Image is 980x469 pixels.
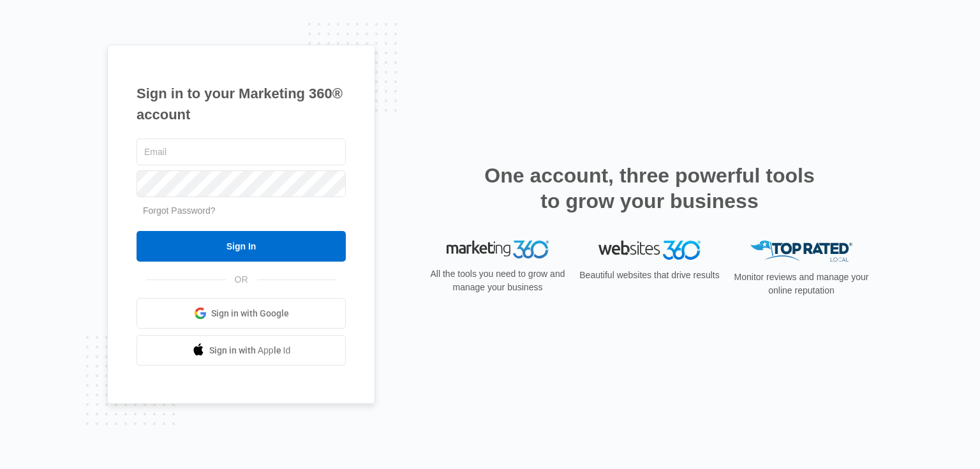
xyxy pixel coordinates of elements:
[750,241,852,262] img: Top Rated Local
[447,241,549,258] img: Marketing 360
[480,163,819,214] h2: One account, three powerful tools to grow your business
[137,83,346,125] h1: Sign in to your Marketing 360® account
[143,205,216,216] a: Forgot Password?
[137,138,346,165] input: Email
[226,273,257,287] span: OR
[730,271,873,297] p: Monitor reviews and manage your online reputation
[598,241,701,259] img: Websites 360
[211,307,289,320] span: Sign in with Google
[137,335,346,366] a: Sign in with Apple Id
[137,298,346,329] a: Sign in with Google
[578,269,721,282] p: Beautiful websites that drive results
[426,267,569,294] p: All the tools you need to grow and manage your business
[209,344,291,357] span: Sign in with Apple Id
[137,231,346,262] input: Sign In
